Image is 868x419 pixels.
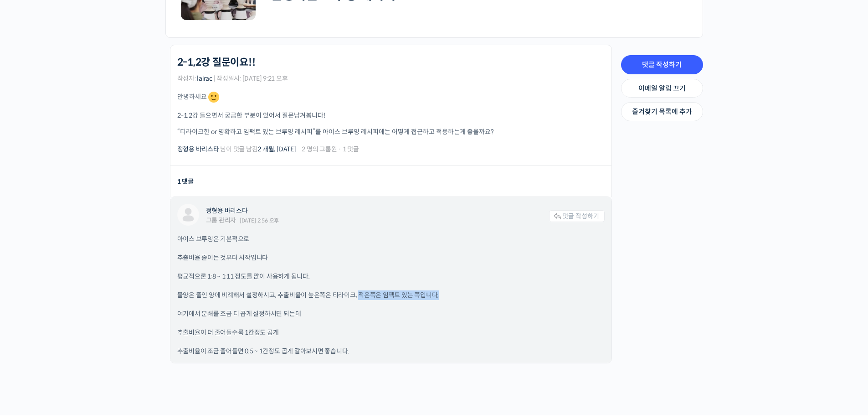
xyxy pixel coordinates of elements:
[177,111,605,120] p: 2-1,2강 들으면서 궁금한 부분이 있어서 질문남겨봅니다!
[549,210,605,222] a: 댓글 작성하기
[621,102,703,121] a: 즐겨찾기 목록에 추가
[60,289,118,312] a: 대화
[177,253,605,263] p: 추출비율 줄이는 것부터 시작입니다
[177,90,605,104] p: 안녕하세요
[206,217,236,223] div: 그룹 관리자
[177,75,288,82] span: 작성자: | 작성일시: [DATE] 9:21 오후
[177,204,199,226] a: "정형용 바리스타"님 프로필 보기
[562,212,599,220] span: 댓글 작성하기
[177,145,219,153] a: 정형용 바리스타
[208,92,219,103] img: 🙂
[83,303,94,310] span: 대화
[177,347,605,356] p: 추출비율이 조금 줄어들면 0.5 ~ 1칸정도 곱게 갈아보시면 좋습니다.
[3,289,60,312] a: 홈
[177,176,194,188] div: 1 댓글
[343,146,359,152] span: 1 댓글
[338,145,341,153] span: ·
[621,55,703,74] a: 댓글 작성하기
[177,57,256,68] h1: 2-1,2강 질문이요!!
[621,79,703,98] a: 이메일 알림 끄기
[177,234,605,244] p: 아이스 브루잉은 기본적으로
[29,303,34,310] span: 홈
[118,289,175,312] a: 설정
[240,218,279,223] span: [DATE] 2:56 오후
[257,145,296,153] a: 2 개월, [DATE]
[302,146,337,152] span: 2 명의 그룹원
[206,207,248,215] a: 정형용 바리스타
[197,74,212,83] a: lairac
[177,309,605,319] p: 여기에서 분쇄를 조금 더 곱게 설정하시면 되는데
[177,146,296,152] span: 님이 댓글 남김
[141,303,152,310] span: 설정
[177,328,605,337] p: 추출비율이 더 줄어들수록 1칸정도 곱게
[177,290,605,300] p: 물양은 줄인 양에 비례해서 설정하시고, 추출비율이 높은쪽은 티라이크, 적은쪽은 임펙트 있는 쪽입니다,
[177,127,605,137] p: “티라이크한 or 명확하고 임팩트 있는 브루잉 레시피”를 아이스 브루잉 레시피에는 어떻게 접근하고 적용하는게 좋을까요?
[177,272,605,281] p: 평균적으론 1:8 ~ 1:11 정도를 많이 사용하게 됩니다.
